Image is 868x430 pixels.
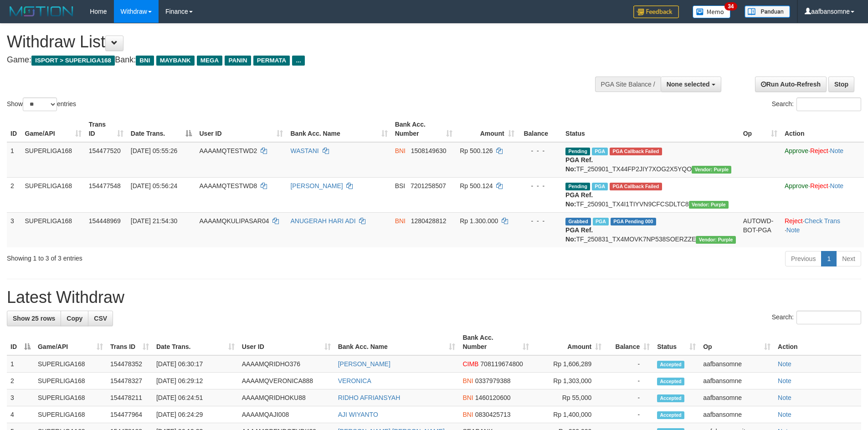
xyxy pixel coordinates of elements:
a: Check Trans [804,217,840,225]
td: · · [781,212,864,247]
th: Status [562,116,740,142]
div: - - - [522,181,558,190]
span: ... [292,56,304,66]
td: TF_250901_TX4I1TIYVN9CFCSDLTC8 [562,177,740,212]
td: AUTOWD-BOT-PGA [740,212,781,247]
th: Trans ID: activate to sort column ascending [107,329,153,355]
span: PGA Pending [611,218,656,225]
span: PERMATA [253,56,290,66]
a: ANUGERAH HARI ADI [290,217,355,225]
th: Amount: activate to sort column ascending [456,116,518,142]
span: Vendor URL: https://trx4.1velocity.biz [692,166,731,174]
a: [PERSON_NAME] [338,360,390,368]
td: AAAAMQVERONICA888 [238,373,334,389]
span: MEGA [197,56,223,66]
span: BNI [462,377,473,384]
span: CIMB [462,360,478,368]
td: · · [781,177,864,212]
th: Bank Acc. Name: activate to sort column ascending [334,329,459,355]
span: MAYBANK [156,56,195,66]
img: Button%20Memo.svg [693,5,731,18]
span: Marked by aafchhiseyha [593,218,609,225]
td: AAAAMQRIDHO376 [238,355,334,373]
a: Approve [785,147,808,154]
a: WASTANI [290,147,318,154]
td: [DATE] 06:29:12 [153,373,238,389]
a: CSV [88,311,113,326]
td: · · [781,142,864,178]
td: 3 [7,389,34,406]
td: - [605,355,653,373]
td: AAAAMQRIDHOKU88 [238,389,334,406]
span: Vendor URL: https://trx4.1velocity.biz [696,236,735,244]
span: [DATE] 05:56:24 [131,182,177,189]
img: panduan.png [745,5,790,18]
td: - [605,389,653,406]
a: Previous [785,251,822,266]
th: Balance [518,116,562,142]
span: Accepted [657,411,684,419]
b: PGA Ref. No: [565,156,593,173]
a: AJI WIYANTO [338,411,378,418]
td: 4 [7,406,34,423]
span: Copy 1460120600 to clipboard [475,394,511,401]
span: PGA Error [610,183,662,190]
td: TF_250901_TX44FP2JIY7XOG2X5YQO [562,142,740,178]
input: Search: [796,97,861,111]
a: RIDHO AFRIANSYAH [338,394,401,401]
th: Op: activate to sort column ascending [699,329,774,355]
th: User ID: activate to sort column ascending [195,116,287,142]
th: Status: activate to sort column ascending [653,329,699,355]
td: SUPERLIGA168 [34,389,107,406]
td: [DATE] 06:30:17 [153,355,238,373]
td: [DATE] 06:24:29 [153,406,238,423]
td: Rp 55,000 [533,389,605,406]
a: Reject [785,217,803,225]
span: 34 [724,2,737,10]
span: Vendor URL: https://trx4.1velocity.biz [689,201,729,209]
span: Show 25 rows [13,315,55,322]
th: ID [7,116,21,142]
td: SUPERLIGA168 [21,177,85,212]
th: Game/API: activate to sort column ascending [21,116,85,142]
td: [DATE] 06:24:51 [153,389,238,406]
h4: Game: Bank: [7,56,570,65]
td: 154478327 [107,373,153,389]
span: 154477548 [89,182,121,189]
span: Accepted [657,378,684,385]
th: User ID: activate to sort column ascending [238,329,334,355]
span: Copy 0337979388 to clipboard [475,377,511,384]
span: 154448969 [89,217,121,225]
td: - [605,406,653,423]
div: Showing 1 to 3 of 3 entries [7,250,355,263]
a: Note [778,377,791,384]
a: VERONICA [338,377,371,384]
span: Copy 7201258507 to clipboard [411,182,446,189]
td: 154478211 [107,389,153,406]
td: Rp 1,606,289 [533,355,605,373]
a: Note [830,182,844,189]
td: aafbansomne [699,389,774,406]
a: Note [830,147,844,154]
th: Balance: activate to sort column ascending [605,329,653,355]
td: 154478352 [107,355,153,373]
label: Search: [772,311,861,324]
th: Action [774,329,861,355]
input: Search: [796,311,861,324]
span: Rp 500.124 [460,182,493,189]
span: Copy 0830425713 to clipboard [475,411,511,418]
th: ID: activate to sort column descending [7,329,34,355]
td: TF_250831_TX4MOVK7NP538SOERZZE [562,212,740,247]
th: Amount: activate to sort column ascending [533,329,605,355]
td: Rp 1,400,000 [533,406,605,423]
a: Reject [810,182,828,189]
span: Marked by aafmaleo [592,148,608,155]
label: Show entries [7,97,76,111]
a: Note [778,360,791,368]
td: Rp 1,303,000 [533,373,605,389]
td: SUPERLIGA168 [34,373,107,389]
a: Run Auto-Refresh [755,77,827,92]
a: 1 [821,251,837,266]
th: Date Trans.: activate to sort column ascending [153,329,238,355]
th: Trans ID: activate to sort column ascending [85,116,127,142]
